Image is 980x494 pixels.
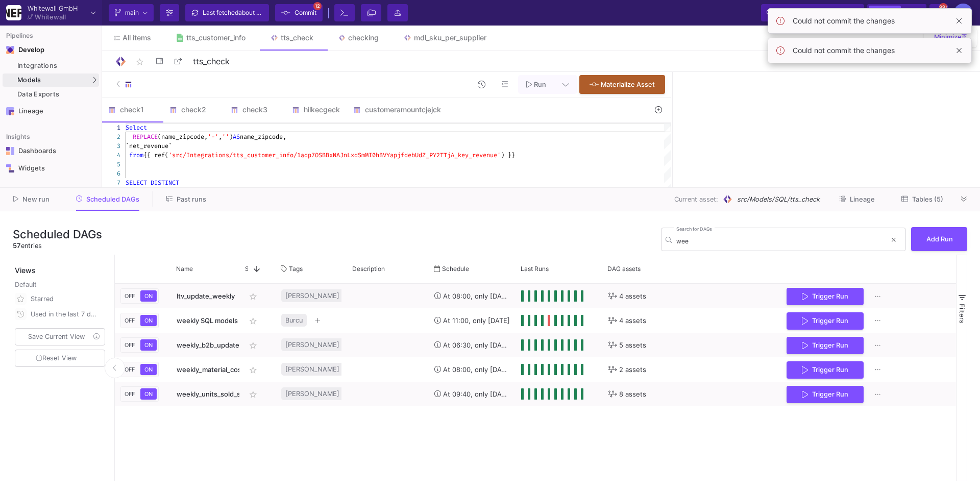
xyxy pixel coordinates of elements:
[17,62,96,70] div: Integrations
[958,304,966,324] span: Filters
[842,7,848,19] span: ⌘
[18,107,85,115] div: Lineage
[13,241,102,251] div: entries
[18,46,34,54] div: Develop
[22,195,50,203] span: New run
[186,34,246,42] div: tts_customer_info
[6,107,14,115] img: Navigation icon
[238,9,290,16] span: about 3 hours ago
[35,14,66,20] div: Whitewall
[793,46,895,55] span: Could not commit the changes
[939,3,947,11] span: 99+
[28,5,78,12] div: Whitewall GmbH
[6,147,14,155] img: Navigation icon
[912,195,943,203] span: Tables (5)
[31,291,99,307] div: Starred
[338,34,347,42] img: Tab icon
[13,228,102,241] h3: Scheduled DAGs
[6,164,14,172] img: Navigation icon
[17,76,41,84] span: Models
[926,235,953,243] span: Add Run
[176,34,184,42] img: Tab icon
[348,34,379,42] div: checking
[86,195,139,203] span: Scheduled DAGs
[17,90,96,98] div: Data Exports
[28,333,85,340] span: Save Current View
[203,5,264,20] div: Last fetched
[18,164,85,172] div: Widgets
[270,34,279,42] img: Tab icon
[13,255,109,276] div: Views
[6,5,21,20] img: YZ4Yr8zUCx6JYM5gIgaTIQYeTXdcwQjnYC8iZtTV.png
[954,4,972,22] div: IBE
[125,5,139,20] span: main
[18,147,85,155] div: Dashboards
[793,17,895,25] span: Could not commit the changes
[122,34,151,42] span: All items
[403,34,412,42] img: Tab icon
[6,46,14,54] img: Navigation icon
[414,34,486,42] div: mdl_sku_per_supplier
[13,242,21,250] span: 57
[850,7,854,19] span: k
[15,280,107,291] div: Default
[31,307,99,322] div: Used in the last 7 days
[36,354,77,362] span: Reset View
[295,5,316,20] span: Commit
[778,5,829,20] span: Search for all files
[281,34,313,42] div: tts_check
